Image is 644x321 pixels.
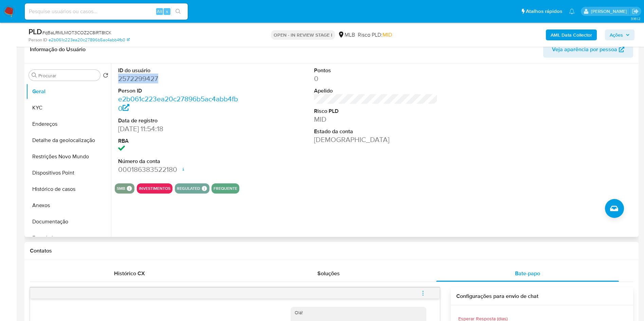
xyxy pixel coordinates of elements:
dd: [DEMOGRAPHIC_DATA] [314,135,438,144]
button: AML Data Collector [546,29,597,40]
button: menu-action [412,285,434,301]
span: Soluções [317,269,340,277]
button: Anexos [26,197,111,214]
dd: MID [314,115,438,124]
dt: Person ID [118,87,242,95]
span: Risco PLD: [358,31,392,39]
a: Sair [632,8,639,15]
span: Atalhos rápidos [526,8,562,15]
h1: Informação do Usuário [30,46,86,53]
dt: RBA [118,137,242,145]
span: # qBaLRMLMOT3COZ2C8iRT8tCK [42,29,111,36]
input: Pesquise usuários ou casos... [25,7,188,16]
dt: Apelido [314,87,438,95]
button: Procurar [32,73,37,78]
button: Documentação [26,214,111,230]
input: Procurar [38,73,97,79]
dd: [DATE] 11:54:18 [118,124,242,134]
span: Veja aparência por pessoa [552,41,617,58]
button: Ações [605,29,634,40]
a: e2b061c223ea20c27896b5ac4abb4fb0 [49,37,130,43]
span: Ações [610,29,623,40]
span: Histórico CX [114,269,145,277]
button: KYC [26,100,111,116]
span: Bate-papo [515,269,540,277]
span: MID [383,31,392,39]
span: Alt [157,8,162,15]
button: Retornar ao pedido padrão [103,73,108,80]
button: Geral [26,83,111,100]
button: Restrições Novo Mundo [26,148,111,165]
div: MLB [338,31,355,39]
button: Veja aparência por pessoa [543,41,633,58]
a: e2b061c223ea20c27896b5ac4abb4fb0 [118,94,238,113]
button: Endereços [26,116,111,132]
button: search-icon [171,7,185,16]
p: priscilla.barbante@mercadopago.com.br [591,8,629,15]
p: OPEN - IN REVIEW STAGE I [271,30,335,40]
h1: Contatos [30,247,633,254]
dt: ID do usuário [118,67,242,74]
b: PLD [29,26,42,37]
dd: 2572299427 [118,74,242,83]
h3: Configurações para envio de chat [456,293,628,300]
dt: Data de registro [118,117,242,124]
button: Empréstimos [26,230,111,246]
b: AML Data Collector [551,29,592,40]
button: Histórico de casos [26,181,111,197]
dt: Risco PLD [314,107,438,115]
button: Detalhe da geolocalização [26,132,111,148]
a: Notificações [569,8,575,14]
dt: Pontos [314,67,438,74]
dt: Número da conta [118,158,242,165]
span: s [166,8,168,15]
b: Person ID [29,37,47,43]
span: 3.161.2 [631,16,641,21]
button: Dispositivos Point [26,165,111,181]
dd: 0 [314,74,438,83]
dd: 000186383522180 [118,165,242,174]
dt: Estado da conta [314,128,438,135]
